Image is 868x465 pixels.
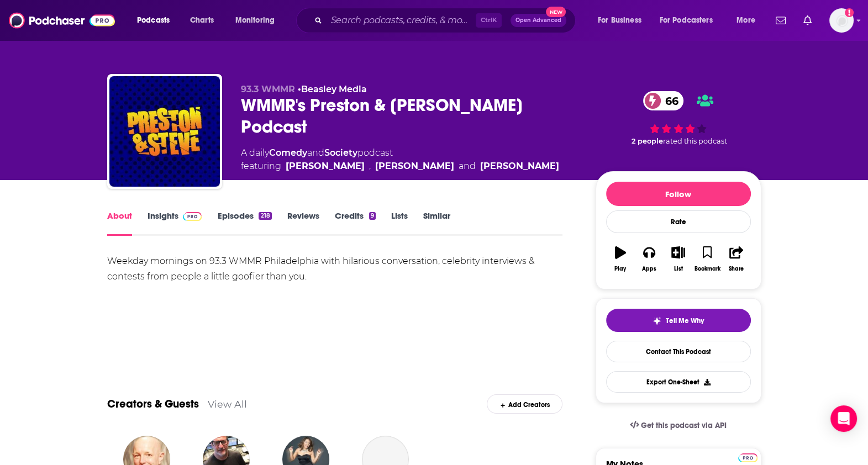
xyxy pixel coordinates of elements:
[621,412,736,439] a: Get this podcast via API
[606,210,751,233] div: Rate
[614,266,626,272] div: Play
[729,266,744,272] div: Share
[9,10,115,31] img: Podchaser - Follow, Share and Rate Podcasts
[515,18,561,23] span: Open Advanced
[369,160,371,173] span: ,
[845,8,854,17] svg: Add a profile image
[829,8,854,33] span: Logged in as meg_reilly_edl
[241,146,559,173] div: A daily podcast
[693,239,722,279] button: Bookmark
[298,84,367,94] span: •
[653,316,661,325] img: tell me why sparkle
[737,13,755,28] span: More
[241,160,559,173] span: featuring
[606,371,751,393] button: Export One-Sheet
[335,210,376,236] a: Credits9
[830,405,857,432] div: Open Intercom Messenger
[307,147,324,158] span: and
[654,91,684,110] span: 66
[287,210,319,236] a: Reviews
[241,84,295,94] span: 93.3 WMMR
[771,11,790,30] a: Show notifications dropdown
[829,8,854,33] button: Show profile menu
[286,160,365,173] a: Preston Elliot
[674,266,683,272] div: List
[643,91,684,110] a: 66
[738,453,757,462] img: Podchaser Pro
[738,452,757,462] a: Pro website
[307,8,586,33] div: Search podcasts, credits, & more...
[107,253,563,284] div: Weekday mornings on 93.3 WMMR Philadelphia with hilarious conversation, celebrity interviews & co...
[208,398,247,410] a: View All
[666,316,704,325] span: Tell Me Why
[590,12,655,29] button: open menu
[375,160,454,173] a: Steve Morrison
[722,239,750,279] button: Share
[217,210,271,236] a: Episodes218
[596,84,761,153] div: 66 2 peoplerated this podcast
[606,309,751,332] button: tell me why sparkleTell Me Why
[635,239,664,279] button: Apps
[598,13,641,28] span: For Business
[235,13,275,28] span: Monitoring
[546,7,566,17] span: New
[369,212,376,220] div: 9
[829,8,854,33] img: User Profile
[391,210,408,236] a: Lists
[606,182,751,206] button: Follow
[301,84,367,94] a: Beasley Media
[660,13,713,28] span: For Podcasters
[459,160,476,173] span: and
[183,12,220,29] a: Charts
[109,76,220,187] img: WMMR's Preston & Steve Daily Podcast
[107,210,132,236] a: About
[480,160,559,173] a: Marisa Magnatta
[423,210,450,236] a: Similar
[137,13,170,28] span: Podcasts
[269,147,307,158] a: Comedy
[606,341,751,362] a: Contact This Podcast
[324,147,357,158] a: Society
[642,266,656,272] div: Apps
[148,210,202,236] a: InsightsPodchaser Pro
[694,266,720,272] div: Bookmark
[653,12,729,29] button: open menu
[129,12,184,29] button: open menu
[107,397,199,411] a: Creators & Guests
[259,212,271,220] div: 218
[729,12,769,29] button: open menu
[327,12,476,29] input: Search podcasts, credits, & more...
[476,13,502,28] span: Ctrl K
[487,394,562,414] div: Add Creators
[664,239,692,279] button: List
[228,12,289,29] button: open menu
[183,212,202,221] img: Podchaser Pro
[511,14,566,27] button: Open AdvancedNew
[641,421,727,430] span: Get this podcast via API
[190,13,214,28] span: Charts
[632,137,663,145] span: 2 people
[799,11,816,30] a: Show notifications dropdown
[663,137,727,145] span: rated this podcast
[606,239,635,279] button: Play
